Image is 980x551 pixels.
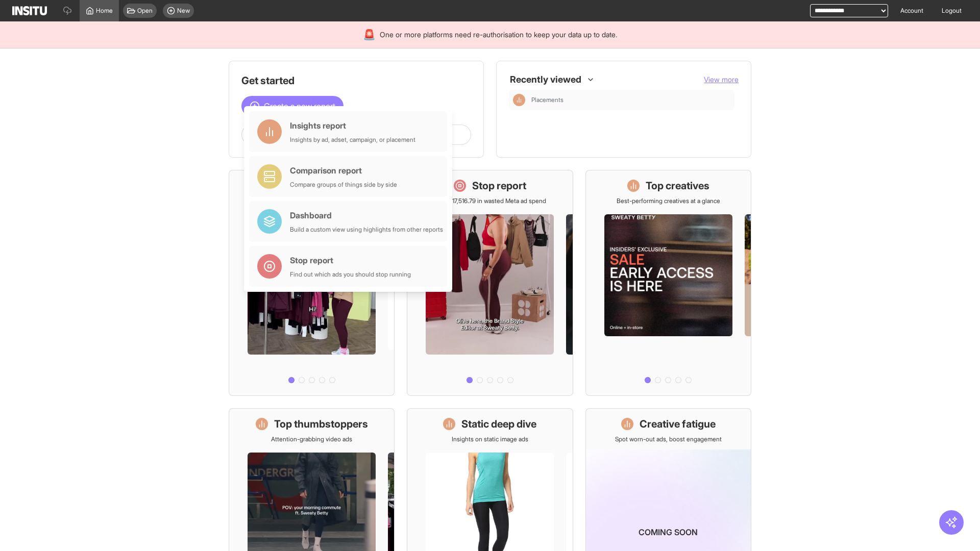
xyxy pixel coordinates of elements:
button: View more [704,74,739,85]
div: 🚨 [363,28,376,42]
div: Build a custom view using highlights from other reports [290,226,443,234]
p: Best-performing creatives at a glance [617,197,720,205]
h1: Top thumbstoppers [274,417,368,431]
span: Home [96,7,113,15]
div: Dashboard [290,209,443,221]
img: Logo [12,6,47,15]
span: View more [704,75,739,84]
div: Compare groups of things side by side [290,181,397,189]
div: Comparison report [290,164,397,177]
h1: Static deep dive [461,417,536,431]
p: Insights on static image ads [452,435,528,443]
p: Save £17,516.79 in wasted Meta ad spend [434,197,546,205]
a: Top creativesBest-performing creatives at a glance [585,170,751,396]
h1: Get started [241,73,471,88]
span: New [177,7,190,15]
span: Open [137,7,153,15]
button: Create a new report [241,96,344,116]
a: Stop reportSave £17,516.79 in wasted Meta ad spend [407,170,573,396]
h1: Top creatives [646,179,709,193]
span: Placements [531,96,563,104]
p: Attention-grabbing video ads [271,435,352,443]
h1: Stop report [472,179,526,193]
div: Find out which ads you should stop running [290,270,411,279]
div: Insights by ad, adset, campaign, or placement [290,136,415,144]
span: One or more platforms need re-authorisation to keep your data up to date. [380,30,617,40]
span: Create a new report [264,100,335,112]
span: Placements [531,96,730,104]
div: Insights report [290,119,415,132]
div: Insights [513,94,525,106]
a: What's live nowSee all active ads instantly [229,170,395,396]
div: Stop report [290,254,411,266]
